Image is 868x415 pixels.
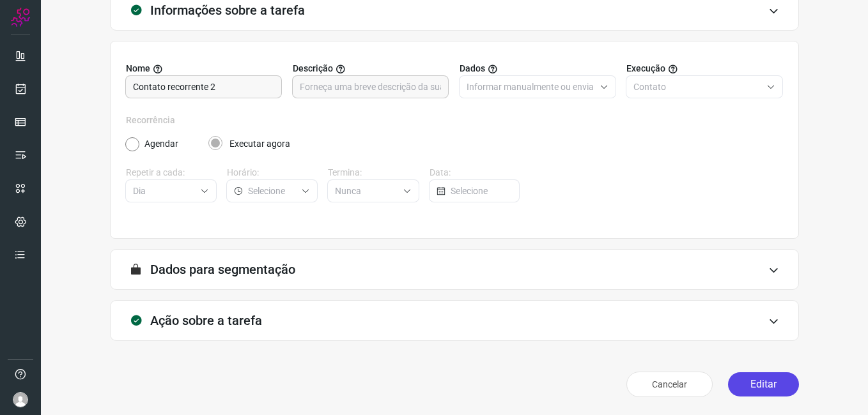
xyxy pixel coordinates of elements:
[728,372,799,396] button: Editar
[460,62,485,75] span: Dados
[248,180,296,202] input: Selecione
[13,392,28,407] img: avatar-user-boy.jpg
[126,114,783,127] label: Recorrência
[150,313,262,328] h3: Ação sobre a tarefa
[300,76,441,98] input: Forneça uma breve descrição da sua tarefa.
[133,76,274,98] input: Digite o nome para a sua tarefa.
[150,262,295,277] h3: Dados para segmentação
[335,180,397,202] input: Selecione
[451,180,512,202] input: Selecione
[293,62,333,75] span: Descrição
[626,372,713,397] button: Cancelar
[467,76,594,98] input: Selecione o tipo de envio
[430,166,520,179] label: Data:
[328,166,419,179] label: Termina:
[11,8,30,27] img: Logo
[150,3,305,18] h3: Informações sobre a tarefa
[229,137,290,151] label: Executar agora
[633,76,761,98] input: Selecione o tipo de envio
[126,62,150,75] span: Nome
[144,137,178,151] label: Agendar
[133,180,195,202] input: Selecione
[126,166,217,179] label: Repetir a cada:
[227,166,318,179] label: Horário:
[626,62,665,75] span: Execução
